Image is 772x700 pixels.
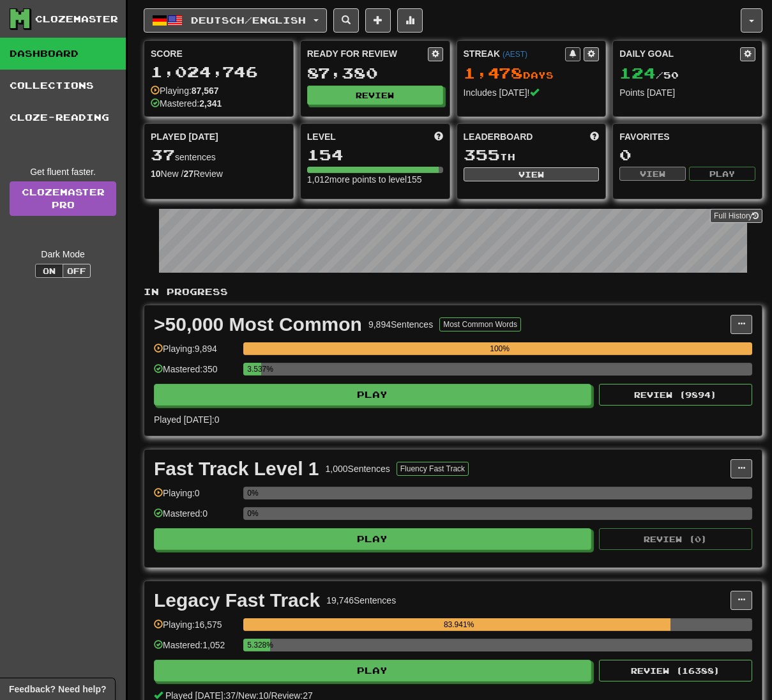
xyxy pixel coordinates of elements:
[619,147,755,163] div: 0
[599,384,752,406] button: Review (9894)
[397,8,423,33] button: More stats
[192,86,219,96] strong: 87,567
[464,147,600,164] div: th
[434,130,443,143] span: Score more points to level up
[10,165,116,178] div: Get fluent faster.
[154,528,591,550] button: Play
[247,363,261,376] div: 3.537%
[464,86,600,99] div: Includes [DATE]!
[151,130,218,143] span: Played [DATE]
[619,86,755,99] div: Points [DATE]
[151,97,222,110] div: Mastered:
[151,147,287,164] div: sentences
[464,146,500,164] span: 355
[154,591,320,610] div: Legacy Fast Track
[247,618,670,631] div: 83.941%
[191,15,306,26] span: Deutsch / English
[154,618,237,639] div: Playing: 16,575
[599,660,752,681] button: Review (16388)
[154,315,362,334] div: >50,000 Most Common
[10,248,116,261] div: Dark Mode
[154,507,237,528] div: Mastered: 0
[151,84,219,97] div: Playing:
[154,639,237,660] div: Mastered: 1,052
[464,65,600,82] div: Day s
[10,181,116,216] a: ClozemasterPro
[619,167,686,181] button: View
[368,318,433,331] div: 9,894 Sentences
[144,8,327,33] button: Deutsch/English
[307,47,428,60] div: Ready for Review
[151,146,175,164] span: 37
[689,167,755,181] button: Play
[307,130,336,143] span: Level
[439,317,521,331] button: Most Common Words
[9,683,106,696] span: Open feedback widget
[599,528,752,550] button: Review (0)
[154,415,219,425] span: Played [DATE]: 0
[464,47,566,60] div: Streak
[464,130,533,143] span: Leaderboard
[307,147,443,163] div: 154
[397,462,469,476] button: Fluency Fast Track
[326,594,396,607] div: 19,746 Sentences
[151,169,161,179] strong: 10
[154,459,319,478] div: Fast Track Level 1
[307,65,443,81] div: 87,380
[326,462,390,475] div: 1,000 Sentences
[247,342,752,355] div: 100%
[151,47,287,60] div: Score
[154,363,237,384] div: Mastered: 350
[619,64,656,82] span: 124
[154,487,237,508] div: Playing: 0
[154,384,591,406] button: Play
[35,13,118,26] div: Clozemaster
[619,70,679,80] span: / 50
[183,169,193,179] strong: 27
[365,8,391,33] button: Add sentence to collection
[151,64,287,80] div: 1,024,746
[151,167,287,180] div: New / Review
[503,50,527,59] a: (AEST)
[199,98,222,109] strong: 2,341
[333,8,359,33] button: Search sentences
[464,167,600,181] button: View
[464,64,523,82] span: 1,478
[619,47,740,61] div: Daily Goal
[590,130,599,143] span: This week in points, UTC
[307,86,443,105] button: Review
[35,264,63,278] button: On
[154,660,591,681] button: Play
[710,209,762,223] button: Full History
[154,342,237,363] div: Playing: 9,894
[144,285,762,298] p: In Progress
[307,173,443,186] div: 1,012 more points to level 155
[63,264,91,278] button: Off
[247,639,270,651] div: 5.328%
[619,130,755,143] div: Favorites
